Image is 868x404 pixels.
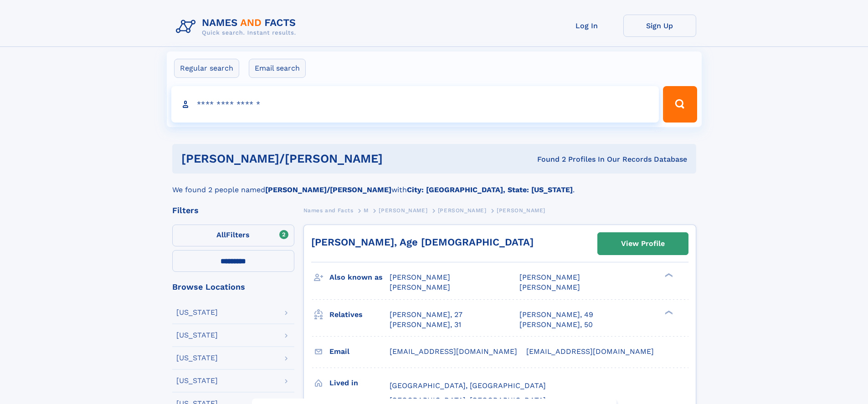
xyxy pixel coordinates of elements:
b: [PERSON_NAME]/[PERSON_NAME] [265,185,391,194]
label: Regular search [174,59,239,78]
span: All [216,230,226,239]
span: [EMAIL_ADDRESS][DOMAIN_NAME] [390,347,517,356]
div: ❯ [663,309,673,315]
span: [PERSON_NAME] [497,207,545,214]
div: [US_STATE] [176,332,218,339]
img: Logo Names and Facts [172,15,303,39]
span: [PERSON_NAME] [519,283,580,291]
h3: Relatives [329,307,390,322]
a: View Profile [598,233,688,255]
a: Log In [550,15,623,37]
div: Browse Locations [172,283,294,291]
div: ❯ [663,272,673,278]
a: [PERSON_NAME] [438,205,487,216]
a: Names and Facts [303,205,354,216]
h3: Email [329,344,390,359]
div: We found 2 people named with . [172,174,696,195]
div: View Profile [621,233,665,254]
div: Found 2 Profiles In Our Records Database [460,154,687,164]
input: search input [171,86,659,123]
a: [PERSON_NAME], 31 [390,320,461,330]
span: [PERSON_NAME] [390,273,450,281]
a: [PERSON_NAME], 50 [519,320,593,330]
div: Filters [172,206,294,215]
span: [PERSON_NAME] [379,207,427,214]
a: [PERSON_NAME], 49 [519,310,593,320]
span: [PERSON_NAME] [519,273,580,281]
span: M [364,207,369,214]
a: [PERSON_NAME] [379,205,427,216]
button: Search Button [663,86,697,123]
div: [US_STATE] [176,309,218,316]
a: [PERSON_NAME], 27 [390,310,462,320]
label: Email search [249,59,306,78]
h1: [PERSON_NAME]/[PERSON_NAME] [181,153,460,164]
span: [PERSON_NAME] [438,207,487,214]
div: [US_STATE] [176,377,218,384]
label: Filters [172,225,294,246]
a: M [364,205,369,216]
h3: Lived in [329,375,390,391]
span: [GEOGRAPHIC_DATA], [GEOGRAPHIC_DATA] [390,381,546,390]
span: [PERSON_NAME] [390,283,450,291]
h3: Also known as [329,270,390,285]
span: [EMAIL_ADDRESS][DOMAIN_NAME] [526,347,654,356]
a: Sign Up [623,15,696,37]
div: [US_STATE] [176,354,218,362]
a: [PERSON_NAME], Age [DEMOGRAPHIC_DATA] [311,236,534,248]
b: City: [GEOGRAPHIC_DATA], State: [US_STATE] [407,185,573,194]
